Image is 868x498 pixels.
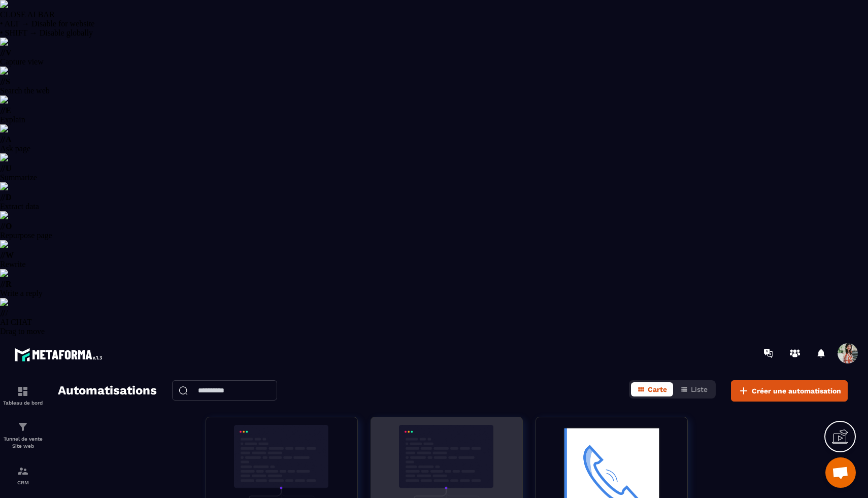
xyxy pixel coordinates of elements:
img: formation [17,465,29,477]
button: Carte [631,382,673,396]
p: Tableau de bord [3,400,43,406]
img: formation [17,421,29,433]
button: Créer une automatisation [731,380,848,402]
img: logo [14,345,106,364]
a: formationformationCRM [3,457,43,493]
a: formationformationTableau de bord [3,378,43,413]
img: formation [17,385,29,397]
span: Carte [648,385,667,393]
span: Liste [691,385,708,393]
div: Ouvrir le chat [825,457,856,488]
p: Tunnel de vente Site web [3,436,43,450]
a: formationformationTunnel de vente Site web [3,413,43,457]
p: CRM [3,480,43,485]
button: Liste [674,382,714,396]
span: Créer une automatisation [752,386,841,396]
h2: Automatisations [58,380,157,402]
